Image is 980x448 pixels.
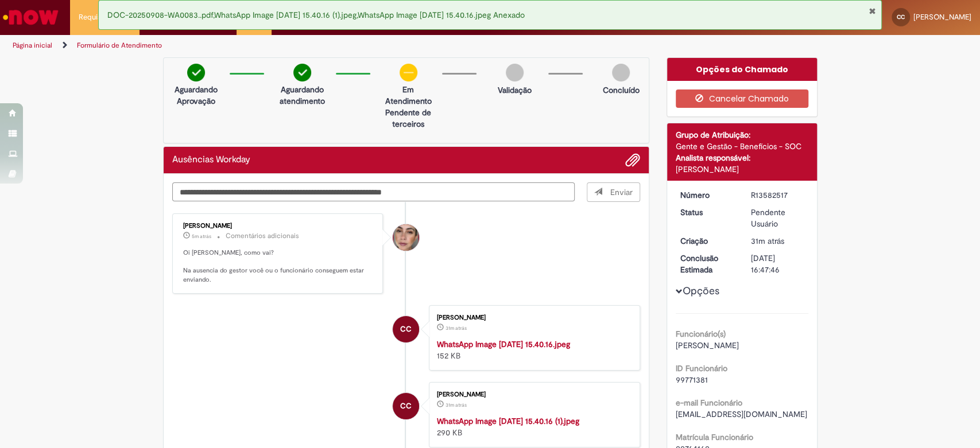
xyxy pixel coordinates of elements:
[506,64,524,81] img: img-circle-grey.png
[676,141,808,152] div: Gente e Gestão - Benefícios - SOC
[437,339,570,349] a: WhatsApp Image [DATE] 15.40.16.jpeg
[393,393,419,419] div: Caroline Alves Costa
[676,375,708,385] span: 99771381
[672,207,742,218] dt: Status
[274,84,330,107] p: Aguardando atendimento
[168,84,224,107] p: Aguardando Aprovação
[183,248,374,285] p: Oi [PERSON_NAME], como vai? Na ausencia do gestor você ou o funcionário conseguem estar enviando.
[667,58,817,81] div: Opções do Chamado
[913,12,971,22] span: [PERSON_NAME]
[676,163,808,175] div: [PERSON_NAME]
[192,233,211,240] time: 30/09/2025 16:13:31
[437,338,628,361] div: 152 KB
[9,35,645,56] ul: Trilhas de página
[751,235,804,247] div: 30/09/2025 15:47:42
[602,84,639,96] p: Concluído
[446,402,467,408] span: 31m atrás
[672,235,742,247] dt: Criação
[676,129,808,141] div: Grupo de Atribuição:
[676,409,807,419] span: [EMAIL_ADDRESS][DOMAIN_NAME]
[751,189,804,201] div: R13582517
[381,84,436,107] p: Em Atendimento
[676,340,739,350] span: [PERSON_NAME]
[676,89,808,108] button: Cancelar Chamado
[393,316,419,342] div: Caroline Alves Costa
[612,64,630,81] img: img-circle-grey.png
[393,224,419,251] div: Ariane Ruiz Amorim
[446,402,467,408] time: 30/09/2025 15:47:29
[751,236,784,246] time: 30/09/2025 15:47:42
[13,41,52,50] a: Página inicial
[437,416,579,426] a: WhatsApp Image [DATE] 15.40.16 (1).jpeg
[79,11,119,23] span: Requisições
[293,64,311,81] img: check-circle-green.png
[751,252,804,275] div: [DATE] 16:47:46
[751,236,784,246] span: 31m atrás
[676,398,742,408] b: e-mail Funcionário
[77,41,162,50] a: Formulário de Atendimento
[868,6,876,15] button: Fechar Notificação
[437,391,628,398] div: [PERSON_NAME]
[400,392,412,420] span: CC
[446,325,467,332] span: 31m atrás
[400,64,417,81] img: circle-minus.png
[226,231,299,241] small: Comentários adicionais
[172,155,250,165] h2: Ausências Workday Histórico de tíquete
[751,207,804,229] div: Pendente Usuário
[672,189,742,201] dt: Número
[676,152,808,163] div: Analista responsável:
[446,325,467,332] time: 30/09/2025 15:47:29
[172,182,575,202] textarea: Digite sua mensagem aqui...
[672,252,742,275] dt: Conclusão Estimada
[437,415,628,438] div: 290 KB
[676,363,727,373] b: ID Funcionário
[437,314,628,321] div: [PERSON_NAME]
[381,107,436,130] p: Pendente de terceiros
[183,223,374,229] div: [PERSON_NAME]
[107,10,525,20] span: DOC-20250908-WA0083..pdf,WhatsApp Image [DATE] 15.40.16 (1).jpeg,WhatsApp Image [DATE] 15.40.16.j...
[192,233,211,240] span: 5m atrás
[400,315,412,343] span: CC
[676,432,753,442] b: Matrícula Funcionário
[187,64,205,81] img: check-circle-green.png
[625,153,640,167] button: Adicionar anexos
[676,329,726,339] b: Funcionário(s)
[897,13,905,21] span: CC
[498,84,532,96] p: Validação
[1,6,60,29] img: ServiceNow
